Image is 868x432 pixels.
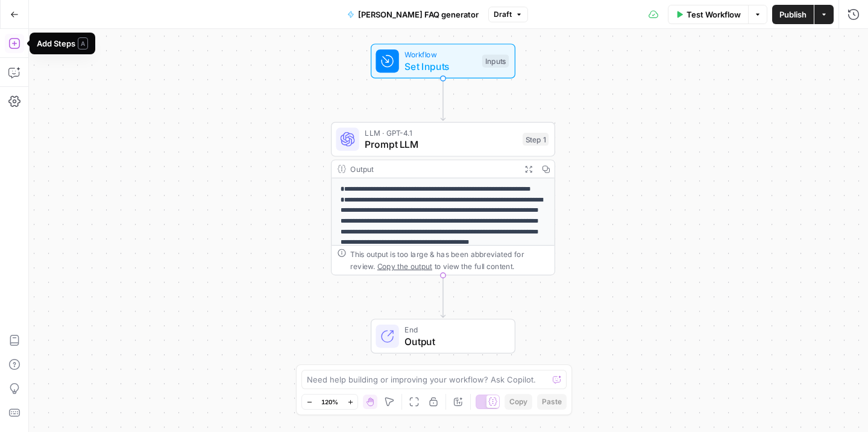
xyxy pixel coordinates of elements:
span: Test Workflow [687,8,741,21]
span: Paste [542,396,562,407]
g: Edge from start to step_1 [441,78,445,121]
span: Set Inputs [404,59,476,74]
div: WorkflowSet InputsInputs [331,43,555,78]
div: Inputs [482,54,509,68]
button: Paste [537,394,567,410]
div: Output [350,163,515,174]
button: Publish [772,5,814,24]
button: Draft [488,7,528,22]
span: Workflow [404,49,476,60]
span: LLM · GPT-4.1 [365,127,517,138]
span: 120% [321,397,338,407]
span: Prompt LLM [365,137,517,151]
g: Edge from step_1 to end [441,275,445,317]
div: Step 1 [523,133,549,146]
button: Copy [505,394,532,410]
div: EndOutput [331,319,555,354]
span: Copy the output [377,262,432,270]
span: Draft [494,9,512,20]
span: A [78,37,88,49]
button: [PERSON_NAME] FAQ generator [340,5,486,24]
span: Output [404,334,503,349]
span: Publish [779,8,807,21]
div: This output is too large & has been abbreviated for review. to view the full content. [350,249,549,272]
button: Test Workflow [668,5,748,24]
span: Copy [509,396,527,407]
span: [PERSON_NAME] FAQ generator [358,8,479,21]
div: Add Steps [37,37,88,49]
span: End [404,324,503,335]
